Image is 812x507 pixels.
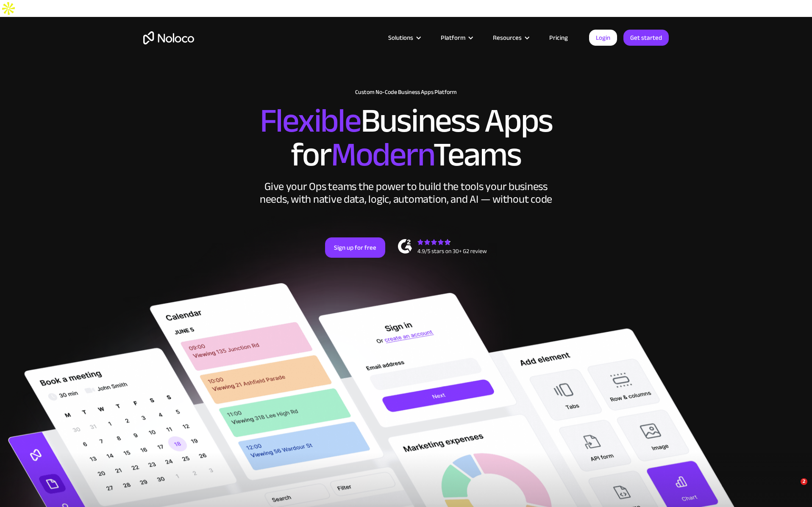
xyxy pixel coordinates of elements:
a: Login [589,30,617,46]
a: home [143,31,194,44]
div: Platform [441,32,465,43]
a: Get started [623,30,669,46]
h1: Custom No-Code Business Apps Platform [143,89,669,96]
div: Platform [430,32,482,43]
div: Give your Ops teams the power to build the tools your business needs, with native data, logic, au... [258,180,554,206]
iframe: Intercom notifications message [642,425,812,484]
a: Sign up for free [325,237,385,258]
span: Modern [331,123,433,186]
a: Pricing [539,32,578,43]
div: Resources [482,32,539,43]
iframe: Intercom live chat [783,478,804,499]
div: Solutions [388,32,413,43]
span: 2 [801,478,807,485]
h2: Business Apps for Teams [143,104,669,172]
span: Flexible [260,89,361,152]
div: Resources [493,32,522,43]
div: Solutions [378,32,430,43]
